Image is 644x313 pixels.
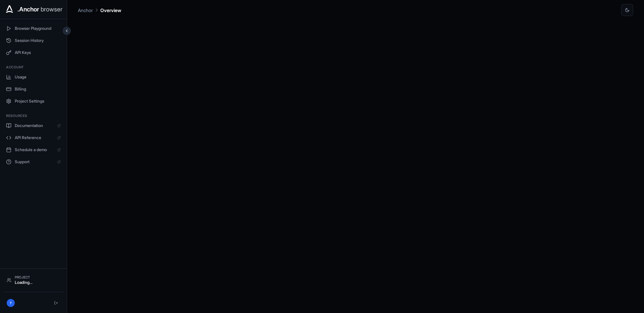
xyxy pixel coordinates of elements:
[15,159,54,165] span: Support
[15,50,61,55] span: API Keys
[41,5,62,14] span: browser
[15,26,61,31] span: Browser Playground
[15,275,60,280] div: Project
[10,301,12,306] span: ?
[3,156,64,167] a: Support
[17,5,39,14] span: .Anchor
[15,147,54,152] span: Schedule a demo
[6,113,61,118] h3: Resources
[3,72,64,82] button: Usage
[3,120,64,131] a: Documentation
[3,84,64,95] button: Billing
[15,74,61,80] span: Usage
[78,6,121,14] nav: breadcrumb
[78,7,93,14] p: Anchor
[15,86,61,92] span: Billing
[52,299,60,307] button: Logout
[15,99,61,104] span: Project Settings
[100,7,121,14] p: Overview
[3,144,64,155] a: Schedule a demo
[3,23,64,34] button: Browser Playground
[15,123,54,128] span: Documentation
[6,65,61,70] h3: Account
[3,35,64,46] button: Session History
[3,132,64,143] a: API Reference
[15,135,54,140] span: API Reference
[3,272,63,288] button: ProjectLoading...
[15,38,61,43] span: Session History
[3,96,64,107] button: Project Settings
[3,47,64,58] button: API Keys
[15,280,60,285] div: Loading...
[4,4,15,15] img: Anchor Icon
[63,27,71,35] button: Collapse sidebar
